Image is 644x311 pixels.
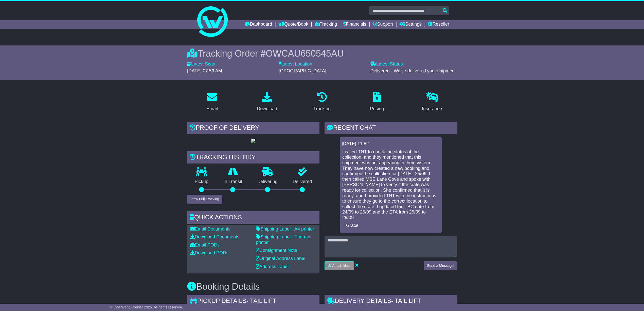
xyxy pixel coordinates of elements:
[325,295,457,308] div: Delivery Details
[278,20,308,29] a: Quote/Book
[203,90,221,114] a: Email
[187,195,222,204] button: View Full Tracking
[187,122,319,135] div: Proof of Delivery
[343,20,366,29] a: Financials
[190,250,228,255] a: Download PODs
[370,68,456,73] span: Delivered - We've delivered your shipment
[342,149,439,221] p: I called TNT to check the status of the collection, and they mentioned that this shipment was not...
[367,90,387,114] a: Pricing
[372,20,393,29] a: Support
[251,139,255,143] img: GetPodImage
[187,48,457,59] div: Tracking Order #
[279,68,326,73] span: [GEOGRAPHIC_DATA]
[325,122,457,135] div: RECENT CHAT
[313,105,331,112] div: Tracking
[190,234,239,239] a: Download Documents
[256,256,305,261] a: Original Address Label
[187,282,457,292] h3: Booking Details
[256,226,314,232] a: Shipping Label - A4 printer
[256,264,289,269] a: Address Label
[110,305,183,309] span: © One World Courier 2025. All rights reserved.
[370,105,384,112] div: Pricing
[285,179,320,185] p: Delivered
[187,68,222,73] span: [DATE] 07:53 AM
[422,105,442,112] div: Insurance
[187,61,215,67] label: Latest Scan
[190,226,230,232] a: Email Documents
[257,105,277,112] div: Download
[399,20,422,29] a: Settings
[245,20,272,29] a: Dashboard
[250,179,285,185] p: Delivering
[310,90,334,114] a: Tracking
[315,20,337,29] a: Tracking
[254,90,280,114] a: Download
[391,297,421,304] span: - Tail Lift
[266,48,344,59] span: OWCAU650545AU
[216,179,250,185] p: In Transit
[246,297,276,304] span: - Tail Lift
[256,248,297,253] a: Consignment Note
[279,61,312,67] label: Latest Location
[370,61,403,67] label: Latest Status
[187,295,319,308] div: Pickup Details
[187,151,319,165] div: Tracking history
[256,234,311,245] a: Shipping Label - Thermal printer
[190,242,220,248] a: Email PODs
[428,20,449,29] a: Reseller
[419,90,445,114] a: Insurance
[342,141,440,147] div: [DATE] 11:52
[424,261,457,270] button: Send a Message
[342,223,439,228] p: – Grace
[206,105,218,112] div: Email
[187,211,319,225] div: Quick Actions
[187,179,216,185] p: Pickup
